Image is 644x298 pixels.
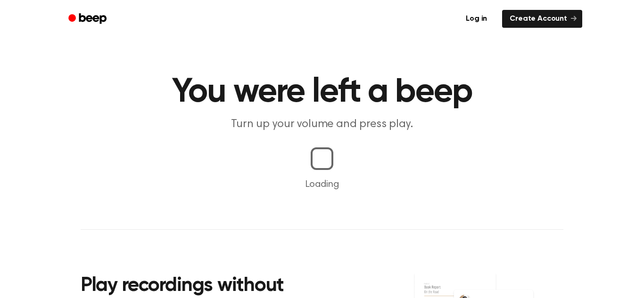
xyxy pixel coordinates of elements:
p: Turn up your volume and press play. [141,117,503,132]
a: Log in [456,8,496,30]
a: Beep [62,10,115,28]
a: Create Account [502,10,582,28]
h1: You were left a beep [81,75,563,109]
p: Loading [11,177,633,192]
